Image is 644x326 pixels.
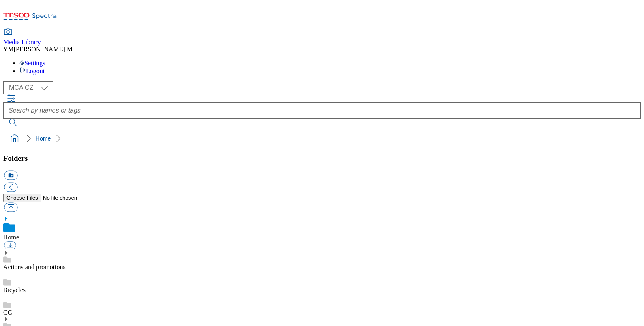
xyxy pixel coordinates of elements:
a: Bicycles [3,286,26,293]
h3: Folders [3,154,641,163]
input: Search by names or tags [3,102,641,119]
a: home [8,132,21,145]
nav: breadcrumb [3,131,641,146]
a: Home [36,135,51,142]
span: YM [3,46,14,53]
span: [PERSON_NAME] M [14,46,73,53]
a: Settings [19,60,45,66]
a: Logout [19,68,45,75]
a: CC [3,309,12,316]
span: Media Library [3,38,41,45]
a: Home [3,234,19,241]
a: Actions and promotions [3,264,66,271]
a: Media Library [3,29,41,46]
